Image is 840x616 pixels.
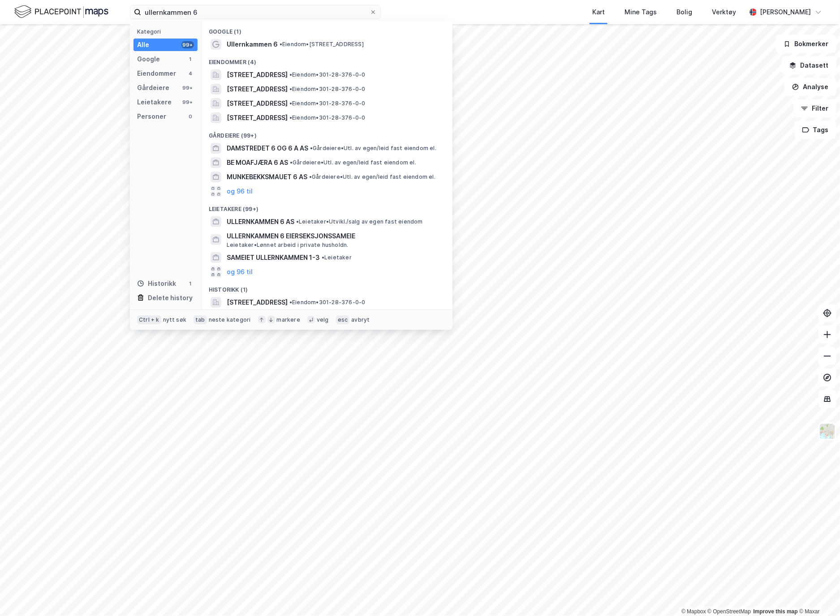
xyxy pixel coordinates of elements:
[194,315,207,324] div: tab
[227,157,288,168] span: BE MOAFJÆRA 6 AS
[202,279,452,295] div: Historikk (1)
[227,143,308,154] span: DAMSTREDET 6 OG 6 A AS
[310,145,313,151] span: •
[277,316,300,323] div: markere
[782,56,836,74] button: Datasett
[625,7,657,17] div: Mine Tags
[351,316,370,323] div: avbryt
[592,7,605,17] div: Kart
[227,267,253,277] button: og 96 til
[289,114,292,121] span: •
[163,316,187,323] div: nytt søk
[137,111,166,122] div: Personer
[676,7,692,17] div: Bolig
[712,7,736,17] div: Verktøy
[795,121,836,139] button: Tags
[14,4,108,20] img: logo.f888ab2527a4732fd821a326f86c7f29.svg
[793,99,836,117] button: Filter
[202,198,452,215] div: Leietakere (99+)
[336,315,350,324] div: esc
[137,68,176,79] div: Eiendommer
[187,113,194,120] div: 0
[227,112,288,123] span: [STREET_ADDRESS]
[296,218,423,225] span: Leietaker • Utvikl./salg av egen fast eiendom
[289,86,292,92] span: •
[137,39,149,50] div: Alle
[209,316,251,323] div: neste kategori
[784,78,836,96] button: Analyse
[754,608,798,615] a: Improve this map
[141,5,370,19] input: Søk på adresse, matrikkel, gårdeiere, leietakere eller personer
[227,84,288,95] span: [STREET_ADDRESS]
[227,172,307,182] span: MUNKEBEKKSMAUET 6 AS
[227,216,294,227] span: ULLERNKAMMEN 6 AS
[760,7,811,17] div: [PERSON_NAME]
[137,82,169,93] div: Gårdeiere
[322,254,352,261] span: Leietaker
[681,608,706,615] a: Mapbox
[137,315,161,324] div: Ctrl + k
[202,52,452,68] div: Eiendommer (4)
[290,159,293,166] span: •
[148,293,193,303] div: Delete history
[289,100,366,107] span: Eiendom • 301-28-376-0-0
[181,84,194,91] div: 99+
[137,28,198,35] div: Kategori
[227,186,253,197] button: og 96 til
[776,35,836,53] button: Bokmerker
[137,278,176,289] div: Historikk
[137,97,172,108] div: Leietakere
[289,100,292,107] span: •
[310,145,436,152] span: Gårdeiere • Utl. av egen/leid fast eiendom el.
[187,70,194,77] div: 4
[227,69,288,80] span: [STREET_ADDRESS]
[289,114,366,121] span: Eiendom • 301-28-376-0-0
[227,98,288,109] span: [STREET_ADDRESS]
[202,21,452,37] div: Google (1)
[289,71,292,78] span: •
[289,71,366,78] span: Eiendom • 301-28-376-0-0
[290,159,416,166] span: Gårdeiere • Utl. av egen/leid fast eiendom el.
[309,173,435,181] span: Gårdeiere • Utl. av egen/leid fast eiendom el.
[309,173,312,180] span: •
[181,41,194,48] div: 99+
[227,241,349,249] span: Leietaker • Lønnet arbeid i private husholdn.
[289,86,366,93] span: Eiendom • 301-28-376-0-0
[227,39,278,50] span: Ullernkammen 6
[227,231,442,241] span: ULLERNKAMMEN 6 EIERSEKSJONSSAMEIE
[187,280,194,287] div: 1
[708,608,751,615] a: OpenStreetMap
[819,423,836,440] img: Z
[202,125,452,141] div: Gårdeiere (99+)
[137,54,160,65] div: Google
[227,297,288,308] span: [STREET_ADDRESS]
[181,99,194,106] div: 99+
[322,254,324,261] span: •
[280,41,282,47] span: •
[289,299,366,306] span: Eiendom • 301-28-376-0-0
[187,56,194,63] div: 1
[280,41,364,48] span: Eiendom • [STREET_ADDRESS]
[227,252,320,263] span: SAMEIET ULLERNKAMMEN 1-3
[317,316,329,323] div: velg
[289,299,292,306] span: •
[795,573,840,616] iframe: Chat Widget
[296,218,299,225] span: •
